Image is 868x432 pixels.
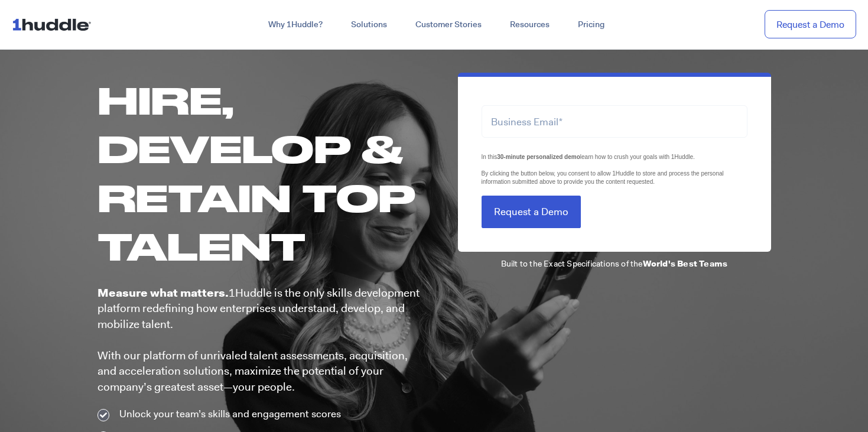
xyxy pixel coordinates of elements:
[97,285,422,395] p: 1Huddle is the only skills development platform redefining how enterprises understand, develop, a...
[482,196,581,228] input: Request a Demo
[97,285,229,300] b: Measure what matters.
[765,10,856,39] a: Request a Demo
[337,14,401,35] a: Solutions
[482,105,747,138] input: Business Email*
[116,407,341,421] span: Unlock your team’s skills and engagement scores
[564,14,619,35] a: Pricing
[12,13,96,35] img: ...
[497,154,580,160] strong: 30-minute personalized demo
[496,14,564,35] a: Resources
[643,258,728,269] b: World's Best Teams
[401,14,496,35] a: Customer Stories
[97,76,422,270] h1: Hire, Develop & Retain Top Talent
[254,14,337,35] a: Why 1Huddle?
[482,154,724,185] span: In this learn how to crush your goals with 1Huddle. By clicking the button below, you consent to ...
[458,258,771,269] p: Built to the Exact Specifications of the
